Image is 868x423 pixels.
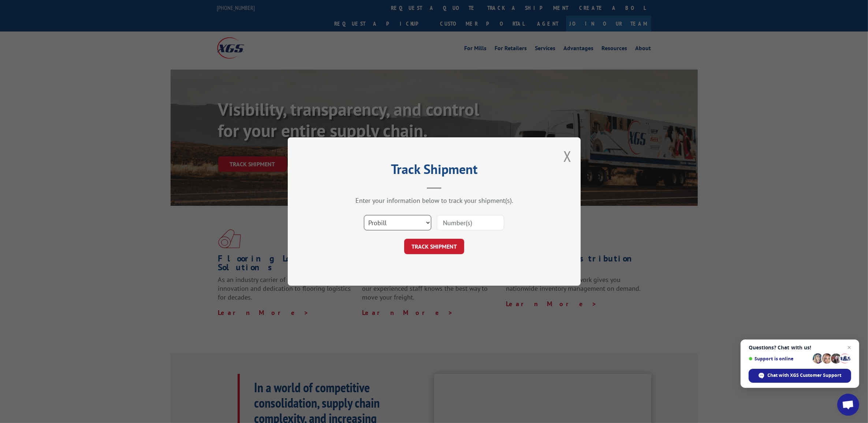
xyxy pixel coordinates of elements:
[324,196,544,205] div: Enter your information below to track your shipment(s).
[749,345,851,350] span: Questions? Chat with us!
[324,164,544,178] h2: Track Shipment
[404,239,464,254] button: TRACK SHIPMENT
[749,369,851,383] div: Chat with XGS Customer Support
[768,372,842,379] span: Chat with XGS Customer Support
[563,146,571,166] button: Close modal
[845,343,854,352] span: Close chat
[749,356,810,361] span: Support is online
[437,215,504,230] input: Number(s)
[837,394,859,416] div: Open chat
